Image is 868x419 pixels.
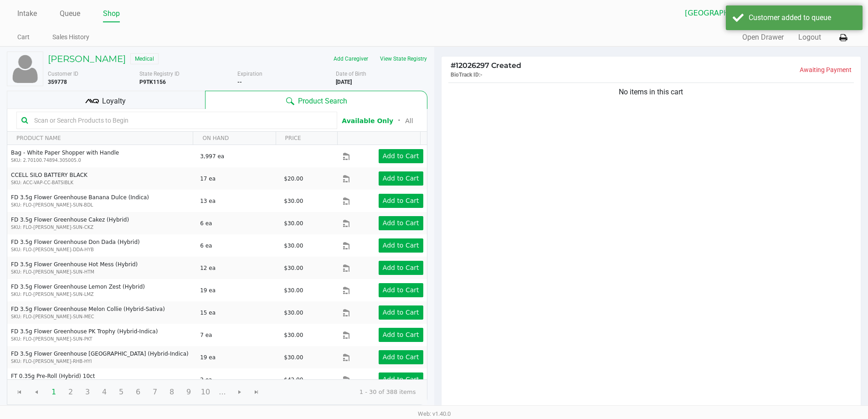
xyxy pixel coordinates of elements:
td: 2 ea [196,368,280,391]
p: SKU: FLO-[PERSON_NAME]-SUN-CKZ [11,224,192,231]
app-button-loader: Add to Cart [383,376,419,383]
h5: [PERSON_NAME] [48,53,126,64]
button: Select [779,5,792,21]
span: 12026297 Created [451,61,521,70]
td: 7 ea [196,324,280,346]
p: SKU: FLO-[PERSON_NAME]-DDA-HYB [11,246,192,253]
b: -- [237,79,242,85]
app-button-loader: Add to Cart [383,197,419,204]
td: FD 3.5g Flower Greenhouse Lemon Zest (Hybrid) [7,279,196,301]
td: FD 3.5g Flower Greenhouse Cakez (Hybrid) [7,212,196,234]
span: $30.00 [284,198,303,204]
td: 12 ea [196,257,280,279]
span: Page 1 [45,383,62,401]
span: Page 8 [163,383,180,401]
p: SKU: FLO-[PERSON_NAME]-SUN-BDL [11,202,192,208]
span: Go to the last page [248,383,265,401]
p: SKU: FLO-[PERSON_NAME]-SUN-MEC [11,313,192,320]
span: Go to the first page [16,388,23,396]
span: $30.00 [284,243,303,249]
span: ᛫ [393,116,405,125]
span: Go to the previous page [33,388,40,396]
span: Page 4 [96,383,113,401]
button: Add to Cart [379,194,423,208]
td: 17 ea [196,167,280,190]
span: Medical [130,53,159,64]
a: Queue [60,7,80,20]
button: Add Caregiver [328,52,374,66]
button: Add to Cart [379,305,423,320]
td: FD 3.5g Flower Greenhouse Don Dada (Hybrid) [7,234,196,257]
td: 15 ea [196,301,280,324]
td: 6 ea [196,212,280,234]
td: Bag - White Paper Shopper with Handle [7,145,196,167]
span: Product Search [298,96,347,107]
span: Go to the previous page [28,383,45,401]
p: SKU: ACC-VAP-CC-BATSIBLK [11,179,192,186]
button: Add to Cart [379,216,423,230]
button: View State Registry [374,52,427,66]
span: State Registry ID [139,71,180,77]
td: 13 ea [196,190,280,212]
span: $30.00 [284,332,303,338]
button: All [405,116,413,126]
td: 6 ea [196,234,280,257]
span: Page 5 [113,383,130,401]
td: 3,997 ea [196,145,280,167]
app-button-loader: Add to Cart [383,353,419,361]
span: Loyalty [102,96,126,107]
p: Awaiting Payment [651,65,852,75]
p: SKU: FLO-[PERSON_NAME]-SUN-PKT [11,336,192,342]
app-button-loader: Add to Cart [383,242,419,249]
span: [GEOGRAPHIC_DATA] [685,8,774,19]
b: P9TK1156 [139,79,166,85]
span: $42.00 [284,377,303,383]
span: Go to the next page [236,388,243,396]
div: No items in this cart [448,87,854,98]
button: Add to Cart [379,149,423,163]
span: Go to the first page [11,383,28,401]
span: - [480,72,483,78]
span: Page 2 [62,383,79,401]
td: 19 ea [196,346,280,368]
div: Customer added to queue [749,12,856,23]
th: PRODUCT NAME [7,132,193,145]
p: SKU: FLO-[PERSON_NAME]-SUN-HTM [11,269,192,275]
th: PRICE [276,132,338,145]
span: Go to the next page [231,383,248,401]
span: Web: v1.40.0 [418,410,451,417]
p: SKU: FLO-[PERSON_NAME]-SUN-LMZ [11,291,192,298]
button: Add to Cart [379,328,423,342]
span: $30.00 [284,287,303,294]
a: Intake [17,7,37,20]
td: CCELL SILO BATTERY BLACK [7,167,196,190]
span: $30.00 [284,310,303,316]
app-button-loader: Add to Cart [383,152,419,160]
div: Data table [7,132,427,379]
a: Cart [17,31,30,43]
td: FD 3.5g Flower Greenhouse Hot Mess (Hybrid) [7,257,196,279]
td: FD 3.5g Flower Greenhouse PK Trophy (Hybrid-Indica) [7,324,196,346]
td: 19 ea [196,279,280,301]
kendo-pager-info: 1 - 30 of 388 items [272,388,416,397]
button: Add to Cart [379,372,423,387]
span: Page 9 [180,383,197,401]
td: FD 3.5g Flower Greenhouse Melon Collie (Hybrid-Sativa) [7,301,196,324]
app-button-loader: Add to Cart [383,175,419,182]
span: Date of Birth [336,71,366,77]
p: SKU: FLO-[PERSON_NAME]-RHB-HYI [11,358,192,365]
span: $30.00 [284,354,303,361]
td: FD 3.5g Flower Greenhouse [GEOGRAPHIC_DATA] (Hybrid-Indica) [7,346,196,368]
app-button-loader: Add to Cart [383,264,419,271]
span: $30.00 [284,265,303,271]
span: $20.00 [284,176,303,182]
span: Expiration [237,71,262,77]
button: Add to Cart [379,261,423,275]
app-button-loader: Add to Cart [383,309,419,316]
span: # [451,61,456,70]
app-button-loader: Add to Cart [383,331,419,338]
span: Customer ID [48,71,78,77]
app-button-loader: Add to Cart [383,219,419,227]
b: 359778 [48,79,67,85]
button: Logout [798,32,821,43]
